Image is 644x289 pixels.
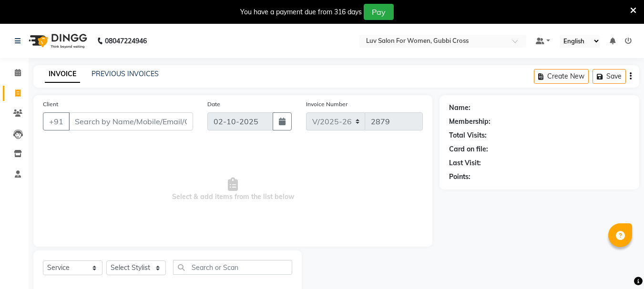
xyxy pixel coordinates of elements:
div: Membership: [449,117,491,127]
button: Create New [534,69,589,84]
div: Name: [449,103,470,113]
div: Total Visits: [449,130,487,140]
a: INVOICE [45,66,80,83]
label: Invoice Number [306,100,348,109]
button: Pay [364,4,394,20]
button: +91 [43,112,70,130]
div: You have a payment due from 316 days [240,7,362,17]
label: Date [207,100,220,109]
div: Last Visit: [449,158,481,168]
iframe: chat widget [604,251,634,279]
div: Points: [449,172,470,182]
input: Search or Scan [173,260,292,275]
img: logo [24,28,90,54]
span: Select & add items from the list below [43,142,423,237]
button: Save [593,69,626,84]
div: Card on file: [449,144,488,154]
input: Search by Name/Mobile/Email/Code [69,112,193,130]
a: PREVIOUS INVOICES [92,70,159,78]
b: 08047224946 [105,28,147,54]
label: Client [43,100,58,109]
